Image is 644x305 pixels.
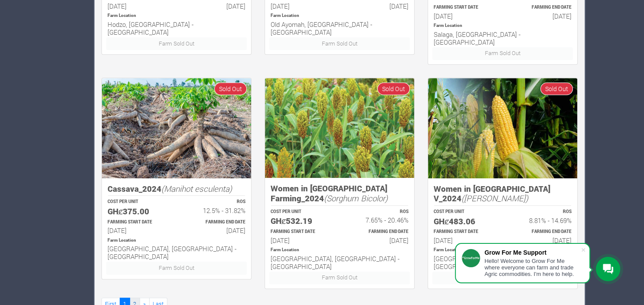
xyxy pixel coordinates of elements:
h6: [DATE] [108,226,169,234]
h5: Women in [GEOGRAPHIC_DATA] V_2024 [434,184,572,203]
h5: Cassava_2024 [108,184,245,194]
p: COST PER UNIT [434,209,495,215]
p: Location of Farm [271,247,409,253]
p: Location of Farm [434,247,572,253]
h5: Women in [GEOGRAPHIC_DATA] Farming_2024 [271,184,409,203]
h5: GHȼ483.06 [434,216,495,226]
h6: [DATE] [271,2,332,10]
h5: GHȼ532.19 [271,216,332,226]
p: Estimated Farming End Date [510,4,572,11]
i: ([PERSON_NAME]) [461,193,528,203]
p: Location of Farm [108,237,245,244]
p: Estimated Farming Start Date [434,229,495,235]
img: growforme image [265,78,414,178]
h6: Old Ayomah, [GEOGRAPHIC_DATA] - [GEOGRAPHIC_DATA] [271,20,409,36]
h5: GHȼ375.00 [108,207,169,216]
h6: [GEOGRAPHIC_DATA], [GEOGRAPHIC_DATA] - [GEOGRAPHIC_DATA] [271,255,409,270]
span: Sold Out [377,82,410,95]
img: growforme image [102,78,251,178]
p: Estimated Farming End Date [184,219,245,226]
span: Sold Out [540,82,573,95]
h6: [DATE] [510,236,572,244]
div: Hello! Welcome to Grow For Me where everyone can farm and trade Agric commodities. I'm here to help. [484,258,581,277]
h6: [DATE] [108,2,169,10]
h6: [DATE] [434,236,495,244]
h6: 12.5% - 31.82% [184,207,245,214]
p: ROS [347,209,409,215]
div: Grow For Me Support [484,249,581,256]
p: COST PER UNIT [271,209,332,215]
h6: Salaga, [GEOGRAPHIC_DATA] - [GEOGRAPHIC_DATA] [434,30,572,46]
span: Sold Out [214,82,247,95]
i: (Sorghum Bicolor) [324,193,388,203]
img: growforme image [428,78,577,178]
p: Estimated Farming Start Date [271,229,332,235]
i: (Manihot esculenta) [161,183,232,194]
h6: [DATE] [184,226,245,234]
p: Location of Farm [271,13,409,19]
p: ROS [184,199,245,205]
p: Estimated Farming Start Date [434,4,495,11]
p: Location of Farm [434,23,572,29]
h6: [DATE] [510,12,572,20]
h6: [DATE] [347,236,409,244]
h6: 7.65% - 20.46% [347,216,409,224]
p: COST PER UNIT [108,199,169,205]
h6: [DATE] [271,236,332,244]
p: ROS [510,209,572,215]
h6: [GEOGRAPHIC_DATA], [GEOGRAPHIC_DATA] - [GEOGRAPHIC_DATA] [434,255,572,270]
p: Location of Farm [108,13,245,19]
h6: 8.81% - 14.69% [510,216,572,224]
h6: [DATE] [347,2,409,10]
h6: Hodzo, [GEOGRAPHIC_DATA] - [GEOGRAPHIC_DATA] [108,20,245,36]
p: Estimated Farming Start Date [108,219,169,226]
p: Estimated Farming End Date [510,229,572,235]
h6: [DATE] [184,2,245,10]
h6: [DATE] [434,12,495,20]
p: Estimated Farming End Date [347,229,409,235]
h6: [GEOGRAPHIC_DATA], [GEOGRAPHIC_DATA] - [GEOGRAPHIC_DATA] [108,245,245,260]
